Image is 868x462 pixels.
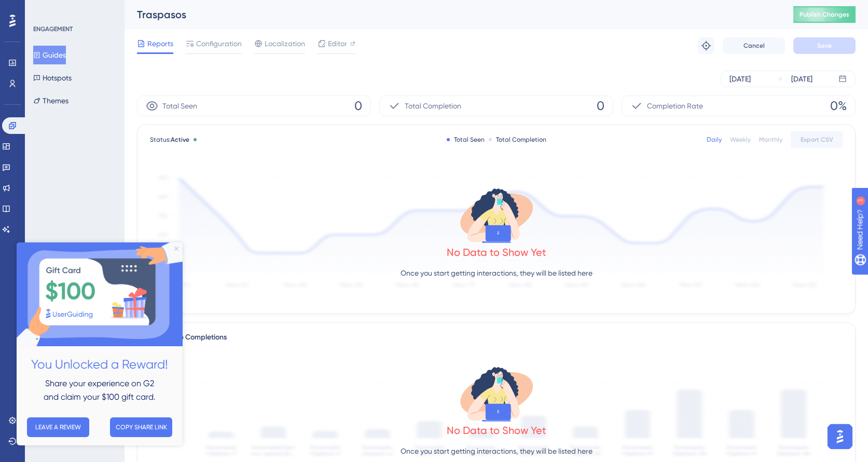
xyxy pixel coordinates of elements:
[729,73,751,85] div: [DATE]
[24,3,65,15] span: Need Help?
[158,4,162,8] div: Close Preview
[401,267,593,279] p: Once you start getting interactions, they will be listed here
[707,135,722,144] div: Daily
[162,100,197,112] span: Total Seen
[791,73,812,85] div: [DATE]
[354,98,362,114] span: 0
[447,245,546,260] div: No Data to Show Yet
[33,91,68,110] button: Themes
[10,175,73,195] button: LEAVE A REVIEW
[93,175,156,195] button: COPY SHARE LINK
[137,7,767,22] div: Traspasos
[447,135,485,144] div: Total Seen
[647,100,703,112] span: Completion Rate
[72,5,75,13] div: 3
[328,37,347,50] span: Editor
[791,131,843,148] button: Export CSV
[817,42,832,50] span: Save
[824,421,856,452] iframe: UserGuiding AI Assistant Launcher
[33,25,73,33] div: ENGAGEMENT
[150,331,227,344] div: Total Step Completions
[793,37,856,54] button: Save
[150,135,189,144] span: Status:
[800,10,849,19] span: Publish Changes
[196,37,242,50] span: Configuration
[33,69,72,87] button: Hotspots
[171,136,189,143] span: Active
[597,98,604,114] span: 0
[830,98,847,114] span: 0%
[793,6,856,23] button: Publish Changes
[759,135,782,144] div: Monthly
[801,135,833,144] span: Export CSV
[489,135,546,144] div: Total Completion
[27,150,139,159] span: and claim your $100 gift card.
[730,135,751,144] div: Weekly
[33,46,66,64] button: Guides
[723,37,785,54] button: Cancel
[29,136,137,146] span: Share your experience on G2
[743,42,765,50] span: Cancel
[447,423,546,438] div: No Data to Show Yet
[405,100,461,112] span: Total Completion
[401,445,593,457] p: Once you start getting interactions, they will be listed here
[8,112,158,132] h2: You Unlocked a Reward!
[265,37,305,50] span: Localization
[147,37,173,50] span: Reports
